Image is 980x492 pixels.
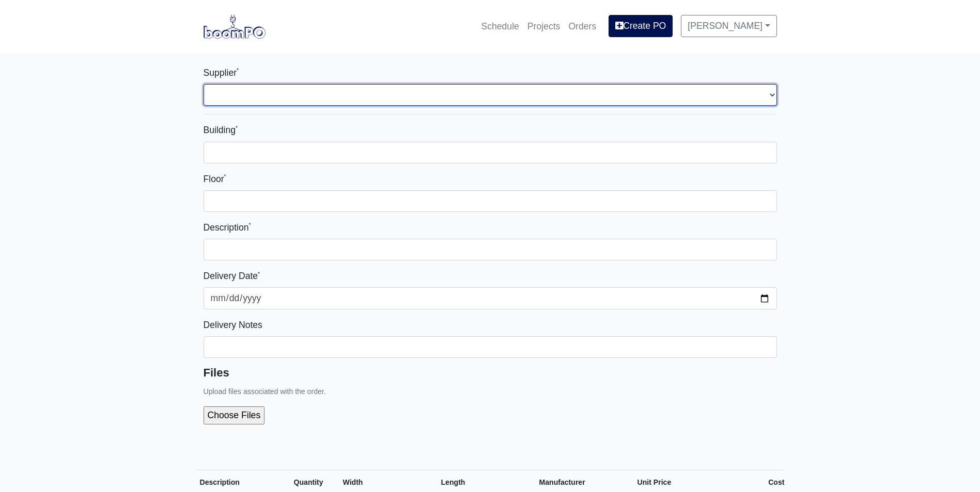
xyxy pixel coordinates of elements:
a: [PERSON_NAME] [681,15,776,37]
a: Schedule [477,15,523,38]
label: Delivery Notes [204,318,262,332]
label: Building [204,123,238,137]
img: boomPO [204,14,266,38]
a: Orders [564,15,600,38]
span: Description [200,478,240,486]
label: Floor [204,172,226,186]
label: Supplier [204,65,239,80]
label: Description [204,220,251,235]
a: Projects [523,15,565,38]
small: Upload files associated with the order. [204,387,326,396]
h5: Files [204,366,777,380]
label: Delivery Date [204,269,260,283]
input: Choose Files [204,406,376,424]
input: mm-dd-yyyy [204,287,777,309]
a: Create PO [609,15,673,37]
